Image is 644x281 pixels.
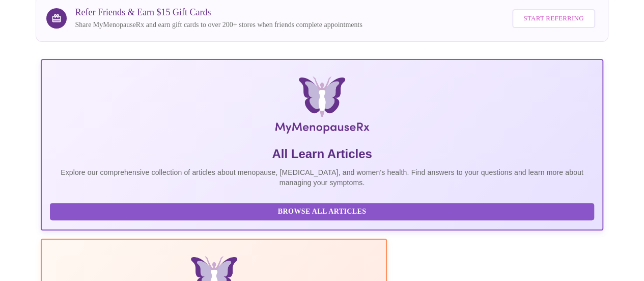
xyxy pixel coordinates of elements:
[510,4,597,33] a: Start Referring
[60,206,583,218] span: Browse All Articles
[523,13,583,24] span: Start Referring
[75,7,362,18] h3: Refer Friends & Earn $15 Gift Cards
[50,146,594,162] h5: All Learn Articles
[50,167,594,188] p: Explore our comprehensive collection of articles about menopause, [MEDICAL_DATA], and women's hea...
[134,76,509,138] img: MyMenopauseRx Logo
[50,207,596,215] a: Browse All Articles
[512,9,595,28] button: Start Referring
[75,20,362,30] p: Share MyMenopauseRx and earn gift cards to over 200+ stores when friends complete appointments
[50,203,594,221] button: Browse All Articles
